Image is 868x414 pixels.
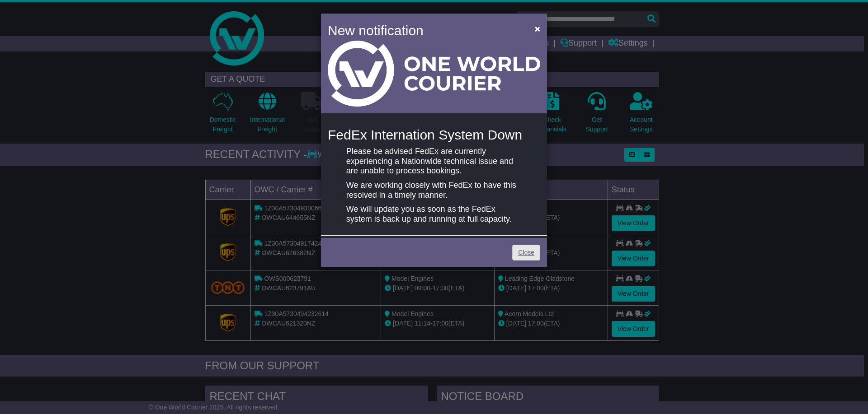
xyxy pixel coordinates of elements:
[346,205,522,224] p: We will update you as soon as the FedEx system is back up and running at full capacity.
[328,127,540,142] h4: FedEx Internation System Down
[530,19,545,38] button: Close
[346,147,522,176] p: Please be advised FedEx are currently experiencing a Nationwide technical issue and are unable to...
[535,23,540,34] span: ×
[512,245,540,260] a: Close
[346,181,522,200] p: We are working closely with FedEx to have this resolved in a timely manner.
[328,41,540,107] img: Light
[328,20,522,41] h4: New notification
